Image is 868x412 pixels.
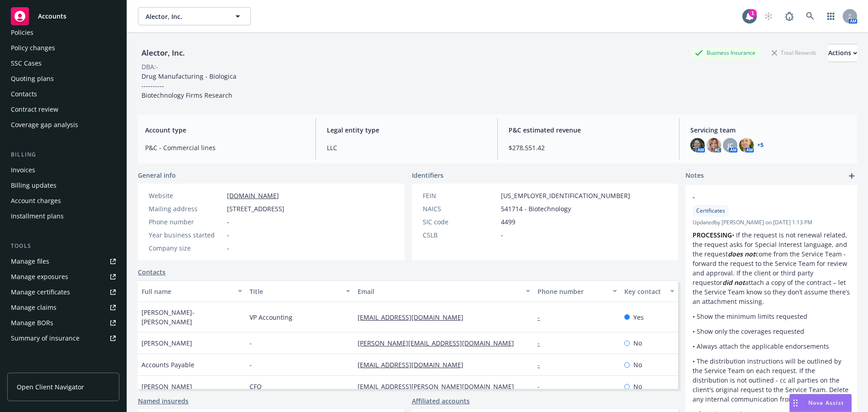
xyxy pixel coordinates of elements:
button: Alector, Inc. [138,7,251,25]
span: [STREET_ADDRESS] [227,204,284,213]
span: - [227,230,229,240]
div: Mailing address [149,204,223,213]
div: Phone number [149,217,223,227]
span: [PERSON_NAME] [142,338,192,348]
span: Alector, Inc. [146,12,224,21]
a: Manage claims [7,300,119,315]
div: Billing [7,150,119,159]
p: • Show the minimum limits requested [693,312,850,321]
button: Phone number [534,280,620,302]
div: Summary of insurance [11,331,80,346]
div: Coverage gap analysis [11,118,78,132]
span: No [633,382,642,391]
a: Affiliated accounts [412,396,470,406]
div: SSC Cases [11,56,42,71]
span: Open Client Navigator [17,382,84,392]
span: 541714 - Biotechnology [501,204,571,213]
span: - [250,338,252,348]
a: SSC Cases [7,56,119,71]
div: Contract review [11,102,58,117]
div: Business Insurance [690,47,760,58]
a: Search [801,7,819,25]
a: Named insureds [138,396,189,406]
div: Installment plans [11,209,64,223]
a: Summary of insurance [7,331,119,346]
a: Coverage gap analysis [7,118,119,132]
span: [PERSON_NAME] [142,382,192,391]
div: Title [250,287,340,296]
span: - [693,192,826,202]
a: Contacts [7,87,119,101]
a: Start snowing [759,7,778,25]
a: Switch app [822,7,840,25]
a: [EMAIL_ADDRESS][DOMAIN_NAME] [358,313,471,322]
div: Full name [142,287,232,296]
a: Contacts [138,267,165,277]
a: - [538,339,547,347]
a: Billing updates [7,178,119,193]
div: Manage claims [11,300,57,315]
span: Identifiers [412,170,443,180]
span: Updated by [PERSON_NAME] on [DATE] 1:13 PM [693,218,850,227]
div: SIC code [423,217,497,227]
a: - [538,313,547,322]
span: 4499 [501,217,515,227]
a: [EMAIL_ADDRESS][PERSON_NAME][DOMAIN_NAME] [358,382,521,391]
span: - [501,230,503,240]
p: • Show only the coverages requested [693,327,850,336]
p: • Always attach the applicable endorsements [693,341,850,351]
strong: PROCESSING [693,231,732,239]
div: Website [149,191,223,200]
a: Invoices [7,163,119,177]
a: - [538,360,547,369]
em: does not [728,250,755,258]
span: Certificates [696,207,725,215]
div: DBA: - [142,62,158,71]
span: JC [727,141,733,150]
button: Actions [828,44,857,62]
span: Accounts [38,13,66,20]
span: - [227,243,229,253]
button: Nova Assist [789,394,852,412]
a: Policies [7,25,119,40]
span: Account type [145,125,305,135]
button: Title [246,280,354,302]
button: Key contact [621,280,678,302]
img: photo [739,138,754,152]
span: - [227,217,229,227]
a: Manage files [7,254,119,269]
a: [PERSON_NAME][EMAIL_ADDRESS][DOMAIN_NAME] [358,339,521,347]
div: Manage exposures [11,270,68,284]
div: NAICS [423,204,497,213]
div: 1 [749,9,757,17]
div: Alector, Inc. [138,47,189,59]
span: VP Accounting [250,313,292,322]
span: Legal entity type [327,125,486,135]
img: photo [707,138,721,152]
p: • If the request is not renewal related, the request asks for Special Interest language, and the ... [693,230,850,306]
div: Invoices [11,163,35,177]
div: Actions [828,44,857,62]
a: Policy changes [7,41,119,55]
div: FEIN [423,191,497,200]
span: [PERSON_NAME]-[PERSON_NAME] [142,308,242,327]
div: Quoting plans [11,71,54,86]
span: [US_EMPLOYER_IDENTIFICATION_NUMBER] [501,191,630,200]
div: Manage BORs [11,316,53,330]
div: Manage certificates [11,285,70,299]
div: CSLB [423,230,497,240]
div: Key contact [624,287,665,296]
p: • The distribution instructions will be outlined by the Service Team on each request. If the dist... [693,356,850,404]
span: CFO [250,382,262,391]
button: Full name [138,280,246,302]
div: Billing updates [11,178,57,193]
a: [EMAIL_ADDRESS][DOMAIN_NAME] [358,360,471,369]
a: - [538,382,547,391]
div: Company size [149,243,223,253]
a: Manage BORs [7,316,119,330]
span: P&C estimated revenue [509,125,668,135]
span: LLC [327,143,486,152]
a: Quoting plans [7,71,119,86]
span: General info [138,170,176,180]
a: Report a Bug [780,7,798,25]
